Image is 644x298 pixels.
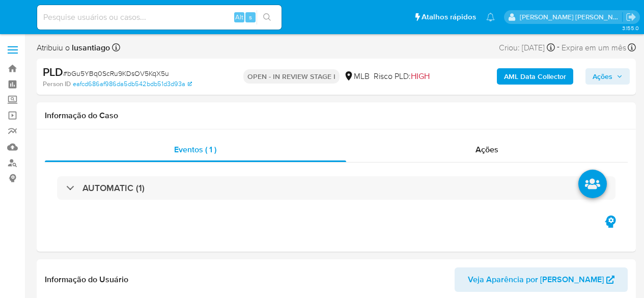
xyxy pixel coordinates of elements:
span: Atribuiu o [37,42,110,53]
span: s [249,12,252,22]
h3: AUTOMATIC (1) [82,182,145,194]
div: AUTOMATIC (1) [57,176,615,200]
button: Ações [585,68,630,85]
a: Sair [626,12,636,22]
b: AML Data Collector [504,68,566,85]
span: Alt [235,12,243,22]
span: - [557,41,559,55]
p: lucas.santiago@mercadolivre.com [520,12,623,22]
span: Atalhos rápidos [422,12,476,22]
b: PLD [43,64,63,80]
h1: Informação do Usuário [45,275,128,285]
span: Veja Aparência por [PERSON_NAME] [468,267,604,292]
button: AML Data Collector [497,68,573,85]
span: Eventos ( 1 ) [174,144,216,155]
span: Expira em um mês [562,42,626,53]
span: Risco PLD: [374,71,430,82]
div: Criou: [DATE] [499,41,555,55]
b: lusantiago [70,42,110,53]
span: HIGH [411,70,430,82]
span: Ações [475,144,498,155]
p: OPEN - IN REVIEW STAGE I [243,69,340,84]
div: MLB [344,71,370,82]
input: Pesquise usuários ou casos... [37,11,282,24]
button: search-icon [257,10,277,24]
b: Person ID [43,79,71,89]
span: # bGu5YBq0ScRu9KDsOV5KqX5u [63,68,169,78]
span: Ações [593,68,612,85]
a: Notificações [486,13,495,21]
button: Veja Aparência por [PERSON_NAME] [455,267,628,292]
h1: Informação do Caso [45,111,628,121]
a: eafcd686af986da5db542bdb51d3d93a [73,79,192,89]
